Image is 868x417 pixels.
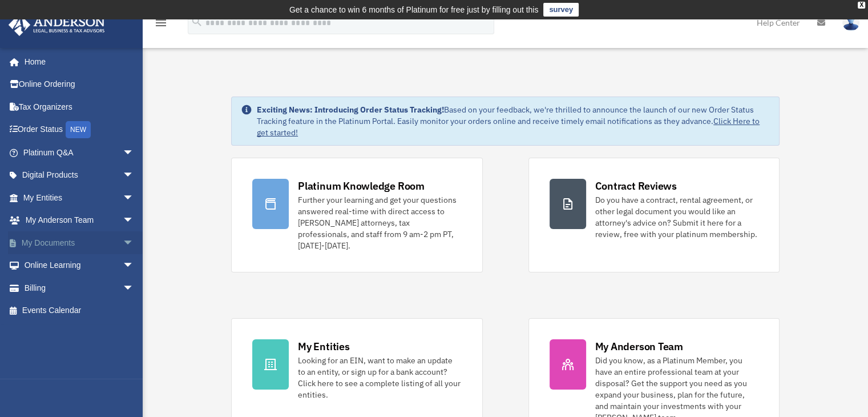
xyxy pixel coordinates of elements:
div: Platinum Knowledge Room [298,179,425,193]
span: arrow_drop_down [123,254,146,278]
a: menu [154,20,168,30]
a: Events Calendar [8,299,151,322]
div: NEW [66,121,91,138]
div: Contract Reviews [595,179,677,193]
a: Billingarrow_drop_down [8,276,151,299]
a: Order StatusNEW [8,118,151,142]
span: arrow_drop_down [123,186,146,210]
div: My Anderson Team [595,339,683,354]
a: My Documentsarrow_drop_down [8,231,151,254]
div: Based on your feedback, we're thrilled to announce the launch of our new Order Status Tracking fe... [257,104,770,138]
i: menu [154,16,168,30]
a: Contract Reviews Do you have a contract, rental agreement, or other legal document you would like... [528,158,780,272]
strong: Exciting News: Introducing Order Status Tracking! [257,105,444,115]
a: My Anderson Teamarrow_drop_down [8,209,151,232]
a: Online Ordering [8,73,151,96]
span: arrow_drop_down [123,276,146,300]
span: arrow_drop_down [123,209,146,232]
div: Get a chance to win 6 months of Platinum for free just by filling out this [289,3,539,17]
a: Platinum Q&Aarrow_drop_down [8,141,151,164]
img: Anderson Advisors Platinum Portal [5,14,108,36]
a: Tax Organizers [8,95,151,118]
span: arrow_drop_down [123,164,146,187]
a: Home [8,50,146,73]
span: arrow_drop_down [123,141,146,165]
div: Further your learning and get your questions answered real-time with direct access to [PERSON_NAM... [298,194,461,251]
a: My Entitiesarrow_drop_down [8,186,151,209]
div: My Entities [298,339,349,354]
a: Platinum Knowledge Room Further your learning and get your questions answered real-time with dire... [231,158,482,272]
div: close [858,2,865,9]
a: survey [543,3,579,17]
i: search [191,15,203,28]
span: arrow_drop_down [123,231,146,255]
a: Digital Productsarrow_drop_down [8,164,151,187]
div: Looking for an EIN, want to make an update to an entity, or sign up for a bank account? Click her... [298,355,461,400]
a: Online Learningarrow_drop_down [8,254,151,277]
div: Do you have a contract, rental agreement, or other legal document you would like an attorney's ad... [595,194,758,240]
img: User Pic [842,14,859,31]
a: Click Here to get started! [257,116,760,138]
